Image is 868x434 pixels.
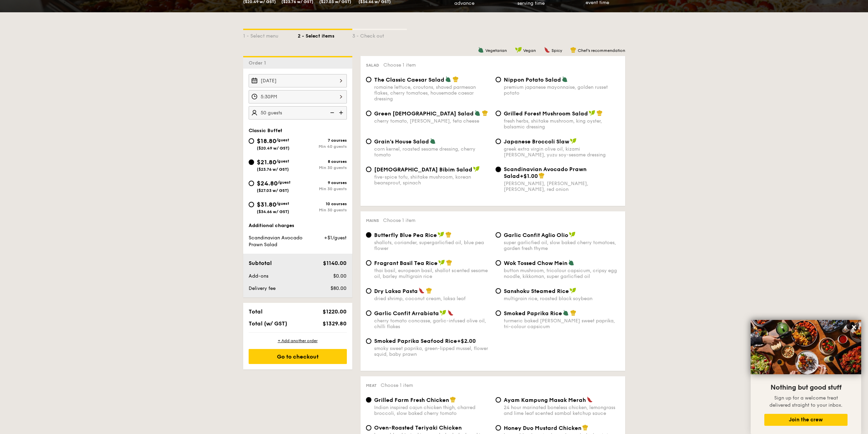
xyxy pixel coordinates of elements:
input: The Classic Caesar Saladromaine lettuce, croutons, shaved parmesan flakes, cherry tomatoes, house... [366,77,371,82]
span: /guest [276,138,289,142]
div: 8 courses [298,159,347,164]
span: Choose 1 item [383,218,415,223]
span: $1329.80 [323,320,347,327]
span: Meat [366,383,377,388]
img: icon-chef-hat.a58ddaea.svg [450,396,456,403]
div: Min 30 guests [298,208,347,212]
input: Grain's House Saladcorn kernel, roasted sesame dressing, cherry tomato [366,139,371,144]
span: Butterfly Blue Pea Rice [374,232,437,238]
span: Add-ons [249,273,268,279]
input: $21.80/guest($23.76 w/ GST)8 coursesMin 30 guests [249,159,254,165]
div: super garlicfied oil, slow baked cherry tomatoes, garden fresh thyme [504,240,620,251]
span: Mains [366,218,379,223]
button: Close [849,322,859,333]
input: Green [DEMOGRAPHIC_DATA] Saladcherry tomato, [PERSON_NAME], feta cheese [366,111,371,116]
input: Fragrant Basil Tea Ricethai basil, european basil, shallot scented sesame oil, barley multigrain ... [366,260,371,266]
span: /guest [276,201,289,206]
span: Scandinavian Avocado Prawn Salad [504,166,587,179]
div: fresh herbs, shiitake mushroom, king oyster, balsamic dressing [504,118,620,130]
button: Join the crew [764,414,848,426]
span: Choose 1 item [383,62,416,68]
div: corn kernel, roasted sesame dressing, cherry tomato [374,146,490,158]
input: Sanshoku Steamed Ricemultigrain rice, roasted black soybean [496,288,501,294]
span: The Classic Caesar Salad [374,76,444,83]
span: Order 1 [249,60,269,66]
img: icon-vegan.f8ff3823.svg [438,260,445,266]
div: greek extra virgin olive oil, kizami [PERSON_NAME], yuzu soy-sesame dressing [504,146,620,158]
span: Sanshoku Steamed Rice [504,288,569,294]
img: icon-chef-hat.a58ddaea.svg [582,424,588,431]
img: icon-spicy.37a8142b.svg [587,396,593,403]
div: Min 30 guests [298,165,347,170]
div: Indian inspired cajun chicken thigh, charred broccoli, slow baked cherry tomato [374,405,490,416]
img: icon-vegan.f8ff3823.svg [569,232,576,238]
span: ($23.76 w/ GST) [257,167,289,172]
span: ($27.03 w/ GST) [257,188,289,193]
img: icon-vegan.f8ff3823.svg [438,232,444,238]
img: icon-chef-hat.a58ddaea.svg [570,47,576,53]
span: $18.80 [257,137,276,145]
span: Smoked Paprika Seafood Rice [374,338,457,344]
div: thai basil, european basil, shallot scented sesame oil, barley multigrain rice [374,268,490,279]
div: five-spice tofu, shiitake mushroom, korean beansprout, spinach [374,174,490,186]
img: icon-vegetarian.fe4039eb.svg [562,76,568,82]
div: 7 courses [298,138,347,143]
span: Scandinavian Avocado Prawn Salad [249,235,303,248]
img: icon-chef-hat.a58ddaea.svg [570,310,576,316]
span: $31.80 [257,201,276,208]
input: Butterfly Blue Pea Riceshallots, coriander, supergarlicfied oil, blue pea flower [366,232,371,238]
input: [DEMOGRAPHIC_DATA] Bibim Saladfive-spice tofu, shiitake mushroom, korean beansprout, spinach [366,167,371,172]
span: Japanese Broccoli Slaw [504,138,569,145]
img: icon-vegetarian.fe4039eb.svg [445,76,451,82]
input: Smoked Paprika Riceturmeric baked [PERSON_NAME] sweet paprika, tri-colour capsicum [496,310,501,316]
img: icon-vegetarian.fe4039eb.svg [430,138,436,144]
input: Garlic Confit Aglio Oliosuper garlicfied oil, slow baked cherry tomatoes, garden fresh thyme [496,232,501,238]
span: Sign up for a welcome treat delivered straight to your inbox. [769,395,842,408]
span: Honey Duo Mustard Chicken [504,425,582,431]
span: Smoked Paprika Rice [504,310,562,317]
div: shallots, coriander, supergarlicfied oil, blue pea flower [374,240,490,251]
span: ($34.66 w/ GST) [257,209,289,214]
img: icon-vegan.f8ff3823.svg [570,138,577,144]
div: 9 courses [298,180,347,185]
img: icon-chef-hat.a58ddaea.svg [453,76,459,82]
div: 10 courses [298,201,347,206]
img: icon-reduce.1d2dbef1.svg [326,106,337,119]
span: $80.00 [330,285,347,291]
span: Vegan [523,48,536,53]
img: icon-vegan.f8ff3823.svg [589,110,595,116]
span: +$1/guest [324,235,347,241]
input: Grilled Farm Fresh ChickenIndian inspired cajun chicken thigh, charred broccoli, slow baked cherr... [366,397,371,403]
span: Wok Tossed Chow Mein [504,260,568,266]
img: icon-add.58712e84.svg [337,106,347,119]
input: $31.80/guest($34.66 w/ GST)10 coursesMin 30 guests [249,202,254,207]
input: Grilled Forest Mushroom Saladfresh herbs, shiitake mushroom, king oyster, balsamic dressing [496,111,501,116]
input: Honey Duo Mustard Chickenhouse-blend mustard, maple soy baked potato, parsley [496,425,501,431]
div: Min 40 guests [298,144,347,149]
img: icon-chef-hat.a58ddaea.svg [426,288,432,294]
img: icon-vegan.f8ff3823.svg [515,47,522,53]
img: icon-spicy.37a8142b.svg [418,288,425,294]
span: Delivery fee [249,285,276,291]
input: Scandinavian Avocado Prawn Salad+$1.00[PERSON_NAME], [PERSON_NAME], [PERSON_NAME], red onion [496,167,501,172]
span: Green [DEMOGRAPHIC_DATA] Salad [374,110,474,117]
img: icon-spicy.37a8142b.svg [447,310,454,316]
span: Choose 1 item [381,382,413,388]
span: Garlic Confit Arrabiata [374,310,439,317]
span: Vegetarian [485,48,507,53]
div: 24 hour marinated boneless chicken, lemongrass and lime leaf scented sambal ketchup sauce [504,405,620,416]
span: Ayam Kampung Masak Merah [504,397,586,403]
span: $24.80 [257,180,278,187]
input: $18.80/guest($20.49 w/ GST)7 coursesMin 40 guests [249,138,254,144]
img: icon-vegan.f8ff3823.svg [570,288,576,294]
img: icon-vegetarian.fe4039eb.svg [478,47,484,53]
div: cherry tomato, [PERSON_NAME], feta cheese [374,118,490,124]
span: Salad [366,63,379,68]
div: button mushroom, tricolour capsicum, cripsy egg noodle, kikkoman, super garlicfied oil [504,268,620,279]
span: Oven-Roasted Teriyaki Chicken [374,424,462,431]
img: icon-vegetarian.fe4039eb.svg [563,310,569,316]
span: /guest [278,180,291,185]
img: icon-spicy.37a8142b.svg [544,47,550,53]
span: $0.00 [333,273,347,279]
div: cherry tomato concasse, garlic-infused olive oil, chilli flakes [374,318,490,330]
